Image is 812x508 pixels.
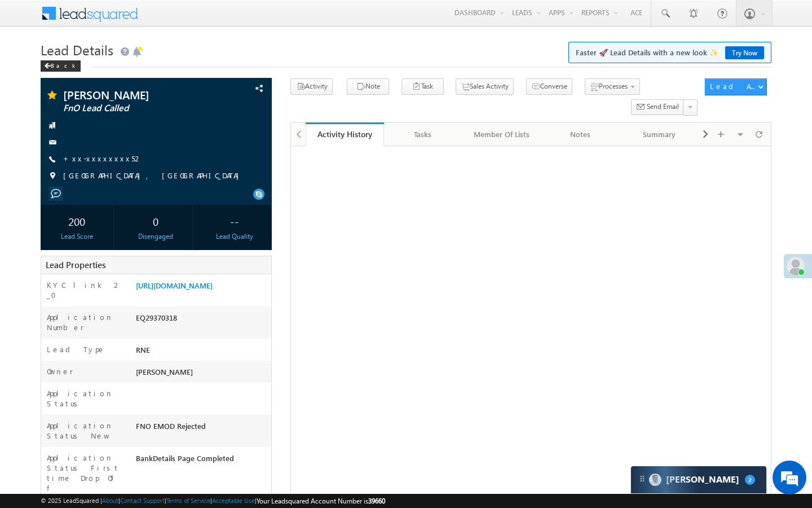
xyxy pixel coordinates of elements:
button: Processes [585,78,640,95]
a: Tasks [384,122,463,146]
a: Member Of Lists [463,122,542,146]
div: RNE [133,344,271,360]
div: -- [201,211,268,231]
button: Activity [290,78,333,95]
a: Summary [620,122,699,146]
div: 0 [122,211,189,231]
a: Acceptable Use [212,497,255,504]
div: Disengaged [122,231,189,242]
span: [PERSON_NAME] [63,89,206,100]
label: KYC link 2_0 [47,280,125,300]
div: 200 [43,211,111,231]
button: Converse [526,78,572,95]
div: Lead Quality [201,231,268,242]
span: Faster 🚀 Lead Details with a new look ✨ [576,47,764,58]
span: Your Leadsquared Account Number is [257,497,385,505]
div: Back [41,60,81,72]
span: FnO Lead Called [63,103,206,114]
span: Lead Properties [46,259,105,270]
label: Owner [47,366,73,376]
div: Lead Actions [710,81,758,91]
span: [PERSON_NAME] [136,367,193,376]
div: Tasks [393,128,453,141]
label: Lead Type [47,344,105,354]
span: Send Email [647,102,679,112]
a: +xx-xxxxxxxx52 [63,154,143,163]
a: Notes [541,122,620,146]
div: EQ29370318 [133,312,271,328]
span: Lead Details [41,41,113,59]
span: 39660 [368,497,385,505]
div: FNO EMOD Rejected [133,421,271,436]
a: Terms of Service [166,497,210,504]
span: 2 [745,475,755,485]
div: Notes [550,128,610,141]
span: © 2025 LeadSquared | | | | | [41,496,385,506]
span: Processes [599,82,628,90]
button: Sales Activity [456,78,514,95]
div: Activity History [314,129,376,139]
label: Application Status First time Drop Off [47,453,125,493]
span: [GEOGRAPHIC_DATA], [GEOGRAPHIC_DATA] [63,170,245,182]
button: Task [401,78,444,95]
div: carter-dragCarter[PERSON_NAME]2 [630,466,767,494]
a: About [102,497,118,504]
div: Member Of Lists [472,128,532,141]
div: Summary [629,128,689,141]
a: Activity History [306,122,385,146]
label: Application Status [47,388,125,409]
button: Note [347,78,389,95]
div: Lead Score [43,231,111,242]
img: Carter [649,474,661,486]
button: Send Email [631,99,684,116]
div: BankDetails Page Completed [133,453,271,468]
img: carter-drag [638,474,647,483]
a: [URL][DOMAIN_NAME] [136,281,213,290]
button: Lead Actions [705,78,767,95]
a: Contact Support [120,497,165,504]
a: Back [41,60,86,69]
label: Application Status New [47,421,125,441]
a: Try Now [725,46,764,59]
label: Application Number [47,312,125,332]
